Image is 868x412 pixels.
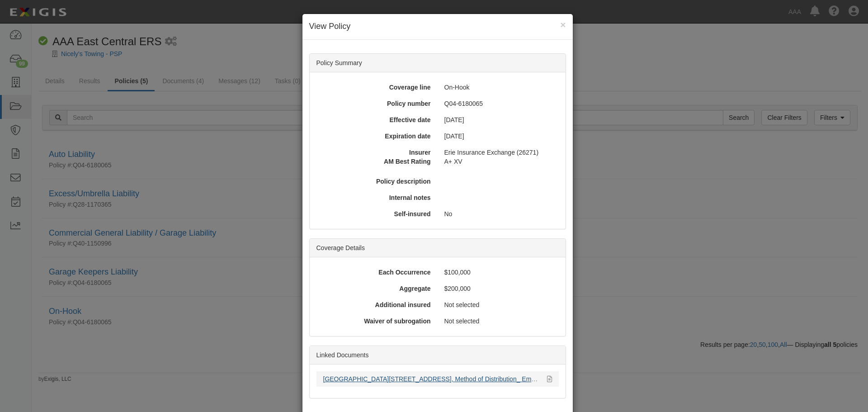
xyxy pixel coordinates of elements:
div: Self-insured [313,209,438,218]
div: Waiver of subrogation [313,317,438,326]
div: [DATE] [438,115,562,124]
div: Expiration date [313,132,438,141]
div: Effective date [313,115,438,124]
div: No [438,209,562,218]
div: $200,000 [438,284,562,293]
div: Linked Documents [310,346,566,365]
div: AM Best Rating [310,157,438,166]
div: Policy number [313,99,438,108]
a: [GEOGRAPHIC_DATA][STREET_ADDRESS], Method of Distribution_ Email.pdf [323,375,548,383]
div: Policy Summary [310,54,566,72]
div: AAA East Central, PO Box 947, Murrieta, CA, 92564, Method of Distribution_ Email.pdf [323,374,540,384]
div: Insurer [313,148,438,157]
div: Q04-6180065 [438,99,562,108]
div: Aggregate [313,284,438,293]
div: Each Occurrence [313,268,438,277]
div: Additional insured [313,300,438,309]
div: A+ XV [438,157,565,166]
div: Coverage line [313,83,438,92]
div: [DATE] [438,132,562,141]
div: Not selected [438,317,562,326]
div: $100,000 [438,268,562,277]
h4: View Policy [309,21,566,33]
div: Coverage Details [310,239,566,257]
div: Internal notes [313,193,438,202]
div: On-Hook [438,83,562,92]
div: Erie Insurance Exchange (26271) [438,148,562,157]
div: Not selected [438,300,562,309]
button: Close [560,20,566,29]
div: Policy description [313,177,438,186]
